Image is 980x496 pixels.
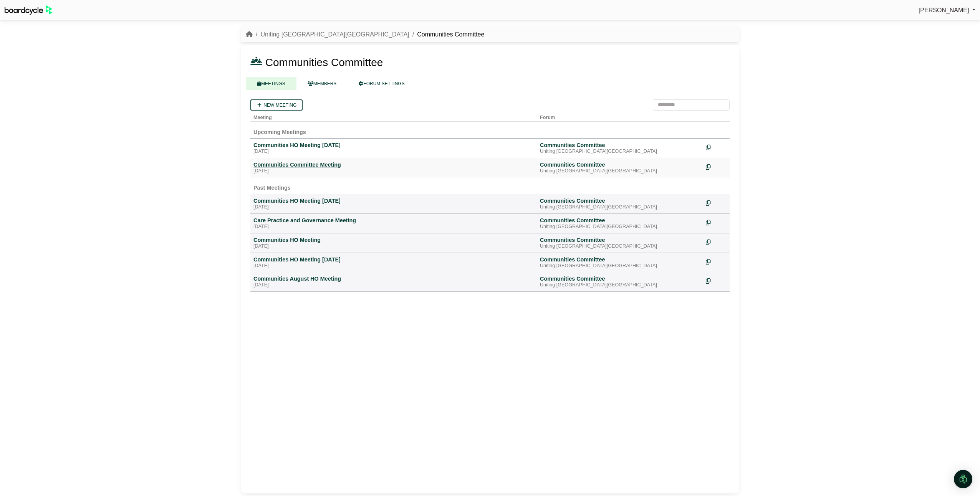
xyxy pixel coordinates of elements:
[253,161,534,168] div: Communities Committee Meeting
[253,275,534,282] div: Communities August HO Meeting
[540,275,700,282] div: Communities Committee
[706,161,727,172] div: Make a copy
[253,185,291,191] span: Past Meetings
[706,197,727,208] div: Make a copy
[540,256,700,269] a: Communities Committee Uniting [GEOGRAPHIC_DATA][GEOGRAPHIC_DATA]
[540,197,700,204] div: Communities Committee
[253,168,534,174] div: [DATE]
[540,142,700,155] a: Communities Committee Uniting [GEOGRAPHIC_DATA][GEOGRAPHIC_DATA]
[537,111,703,122] th: Forum
[253,204,534,210] div: [DATE]
[253,161,534,174] a: Communities Committee Meeting [DATE]
[348,77,416,90] a: FORUM SETTINGS
[253,217,534,224] div: Care Practice and Governance Meeting
[919,5,975,15] a: [PERSON_NAME]
[253,236,534,243] div: Communities HO Meeting
[919,7,969,13] span: [PERSON_NAME]
[540,236,700,243] div: Communities Committee
[540,149,700,155] div: Uniting [GEOGRAPHIC_DATA][GEOGRAPHIC_DATA]
[540,243,700,250] div: Uniting [GEOGRAPHIC_DATA][GEOGRAPHIC_DATA]
[706,142,727,152] div: Make a copy
[253,243,534,250] div: [DATE]
[253,236,534,250] a: Communities HO Meeting [DATE]
[706,275,727,286] div: Make a copy
[540,142,700,149] div: Communities Committee
[540,275,700,288] a: Communities Committee Uniting [GEOGRAPHIC_DATA][GEOGRAPHIC_DATA]
[253,224,534,230] div: [DATE]
[706,236,727,247] div: Make a copy
[265,56,383,68] span: Communities Committee
[253,149,534,155] div: [DATE]
[253,217,534,230] a: Care Practice and Governance Meeting [DATE]
[540,197,700,210] a: Communities Committee Uniting [GEOGRAPHIC_DATA][GEOGRAPHIC_DATA]
[250,99,303,111] a: New meeting
[5,5,52,15] img: BoardcycleBlackGreen-aaafeed430059cb809a45853b8cf6d952af9d84e6e89e1f1685b34bfd5cb7d64.svg
[253,282,534,288] div: [DATE]
[253,197,534,210] a: Communities HO Meeting [DATE] [DATE]
[246,30,484,40] nav: breadcrumb
[253,142,534,149] div: Communities HO Meeting [DATE]
[260,31,409,38] a: Uniting [GEOGRAPHIC_DATA][GEOGRAPHIC_DATA]
[409,30,485,40] li: Communities Committee
[540,161,700,168] div: Communities Committee
[296,77,348,90] a: MEMBERS
[540,236,700,250] a: Communities Committee Uniting [GEOGRAPHIC_DATA][GEOGRAPHIC_DATA]
[253,256,534,269] a: Communities HO Meeting [DATE] [DATE]
[540,161,700,174] a: Communities Committee Uniting [GEOGRAPHIC_DATA][GEOGRAPHIC_DATA]
[246,77,296,90] a: MEETINGS
[954,470,972,488] div: Open Intercom Messenger
[540,263,700,269] div: Uniting [GEOGRAPHIC_DATA][GEOGRAPHIC_DATA]
[540,168,700,174] div: Uniting [GEOGRAPHIC_DATA][GEOGRAPHIC_DATA]
[253,197,534,204] div: Communities HO Meeting [DATE]
[253,129,306,135] span: Upcoming Meetings
[540,204,700,210] div: Uniting [GEOGRAPHIC_DATA][GEOGRAPHIC_DATA]
[706,256,727,266] div: Make a copy
[540,217,700,230] a: Communities Committee Uniting [GEOGRAPHIC_DATA][GEOGRAPHIC_DATA]
[250,111,537,122] th: Meeting
[540,217,700,224] div: Communities Committee
[253,263,534,269] div: [DATE]
[540,282,700,288] div: Uniting [GEOGRAPHIC_DATA][GEOGRAPHIC_DATA]
[253,275,534,288] a: Communities August HO Meeting [DATE]
[253,256,534,263] div: Communities HO Meeting [DATE]
[540,256,700,263] div: Communities Committee
[540,224,700,230] div: Uniting [GEOGRAPHIC_DATA][GEOGRAPHIC_DATA]
[706,217,727,227] div: Make a copy
[253,142,534,155] a: Communities HO Meeting [DATE] [DATE]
